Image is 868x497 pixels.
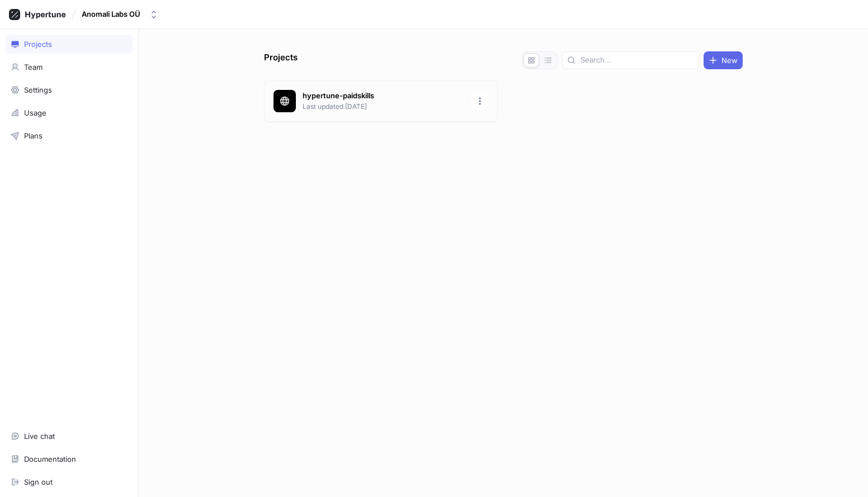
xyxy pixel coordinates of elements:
p: Projects [264,51,298,69]
div: Anomali Labs OÜ [82,9,140,19]
span: New [721,57,738,64]
div: Documentation [24,455,76,463]
div: Sign out [24,477,53,486]
p: hypertune-paidskills [303,90,465,102]
a: Team [6,58,133,77]
p: Last updated [DATE] [303,102,465,112]
div: Usage [24,108,46,117]
div: Projects [24,40,52,49]
div: Settings [24,85,52,94]
div: Plans [24,131,43,140]
div: Live chat [24,432,55,441]
a: Documentation [6,450,133,469]
div: Team [24,63,43,71]
a: Settings [6,80,133,99]
input: Search... [581,55,694,66]
a: Plans [6,126,133,145]
button: Anomali Labs OÜ [77,5,163,23]
button: New [704,51,743,69]
a: Projects [6,35,133,54]
a: Usage [6,103,133,122]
